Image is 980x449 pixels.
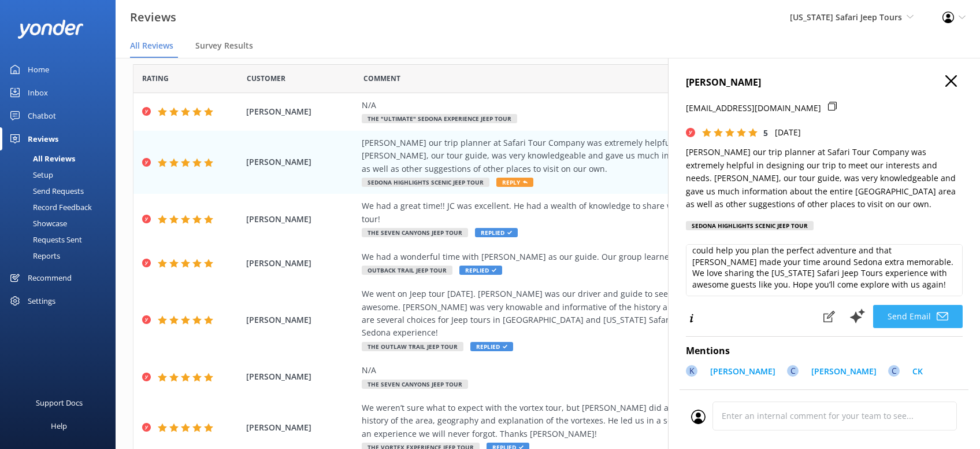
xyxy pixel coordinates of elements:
span: The Outlaw Trail Jeep Tour [362,342,463,351]
div: N/A [362,364,884,377]
h4: [PERSON_NAME] [686,75,963,90]
span: [PERSON_NAME] [246,213,356,226]
span: The Seven Canyons Jeep Tour [362,228,468,237]
p: [PERSON_NAME] [710,365,775,378]
div: Showcase [7,215,67,231]
div: Recommend [28,266,72,289]
p: [EMAIL_ADDRESS][DOMAIN_NAME] [686,102,821,115]
span: [PERSON_NAME] [246,156,356,168]
div: Requests Sent [7,231,82,248]
span: [US_STATE] Safari Jeep Tours [790,12,902,23]
span: [PERSON_NAME] [246,421,356,434]
span: Outback Trail Jeep Tour [362,266,452,275]
a: CK [907,365,923,381]
div: We had a wonderful time with [PERSON_NAME] as our guide. Our group learned so much and laughed th... [362,251,884,263]
div: C [787,365,799,377]
div: Sedona Highlights Scenic Jeep Tour [686,221,814,230]
span: 5 [763,127,768,138]
span: The "Ultimate" Sedona Experience Jeep Tour [362,114,517,123]
div: We went on Jeep tour [DATE]. [PERSON_NAME] was our driver and guide to see the sights in the [GEO... [362,288,884,340]
img: yonder-white-logo.png [17,20,84,39]
div: N/A [362,99,884,112]
span: [PERSON_NAME] [246,314,356,326]
span: Replied [475,228,518,237]
p: [PERSON_NAME] our trip planner at Safari Tour Company was extremely helpful in designing our trip... [686,146,963,211]
div: Home [28,58,49,81]
div: We weren’t sure what to expect with the vortex tour, but [PERSON_NAME] did an amazing job with ou... [362,402,884,440]
span: The Seven Canyons Jeep Tour [362,380,468,389]
img: user_profile.svg [691,410,706,424]
a: [PERSON_NAME] [704,365,775,381]
h4: Mentions [686,344,963,359]
div: Help [51,414,67,437]
div: C [888,365,900,377]
a: Record Feedback [7,199,116,215]
div: Inbox [28,81,48,104]
div: Chatbot [28,104,56,127]
div: Setup [7,167,53,183]
div: [PERSON_NAME] our trip planner at Safari Tour Company was extremely helpful in designing our trip... [362,137,884,175]
span: Date [247,73,285,84]
span: Survey Results [195,40,253,51]
span: [PERSON_NAME] [246,257,356,270]
div: Reports [7,248,60,264]
p: [PERSON_NAME] [811,365,877,378]
div: K [686,365,697,377]
div: All Reviews [7,150,75,167]
p: CK [912,365,923,378]
div: Send Requests [7,183,84,199]
div: Record Feedback [7,199,92,215]
a: Setup [7,167,116,183]
span: Date [142,73,169,84]
div: Support Docs [36,391,83,414]
a: All Reviews [7,150,116,167]
div: Reviews [28,127,58,150]
a: Reports [7,248,116,264]
div: Settings [28,289,55,312]
span: Sedona Highlights Scenic Jeep Tour [362,178,489,187]
span: All Reviews [130,40,173,51]
span: Reply [496,178,533,187]
a: Showcase [7,215,116,231]
span: [PERSON_NAME] [246,105,356,118]
a: [PERSON_NAME] [805,365,877,381]
a: Send Requests [7,183,116,199]
span: Question [363,73,400,84]
p: [DATE] [775,126,801,139]
a: Requests Sent [7,231,116,248]
span: Replied [470,342,513,351]
button: Close [945,75,957,88]
span: Replied [459,266,502,275]
button: Send Email [873,305,963,328]
h3: Reviews [130,8,176,27]
div: We had a great time!! JC was excellent. He had a wealth of knowledge to share with us. We loved t... [362,200,884,226]
textarea: Thanks so much, [PERSON_NAME]! We’re thrilled [PERSON_NAME] could help you plan the perfect adven... [686,244,963,296]
span: [PERSON_NAME] [246,370,356,383]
